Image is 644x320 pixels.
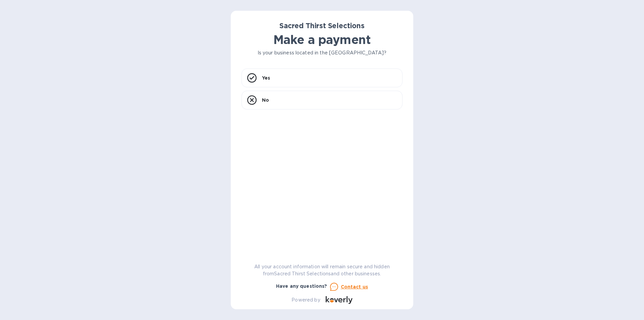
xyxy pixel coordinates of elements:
p: Yes [262,75,270,81]
p: All your account information will remain secure and hidden from Sacred Thirst Selections and othe... [241,263,402,277]
p: Is your business located in the [GEOGRAPHIC_DATA]? [241,49,402,56]
b: Sacred Thirst Selections [279,21,365,30]
p: No [262,97,269,103]
u: Contact us [341,284,368,289]
p: Powered by [291,296,320,304]
h1: Make a payment [241,33,402,47]
b: Have any questions? [276,283,327,289]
